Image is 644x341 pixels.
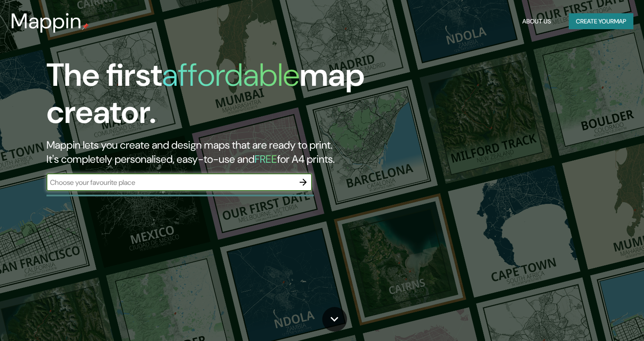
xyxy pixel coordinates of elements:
[46,138,369,166] h2: Mappin lets you create and design maps that are ready to print. It's completely personalised, eas...
[11,9,82,34] h3: Mappin
[519,13,555,30] button: About Us
[82,23,89,30] img: mappin-pin
[162,54,300,96] h1: affordable
[569,13,633,30] button: Create yourmap
[46,177,294,188] input: Choose your favourite place
[255,152,277,166] h5: FREE
[46,57,369,138] h1: The first map creator.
